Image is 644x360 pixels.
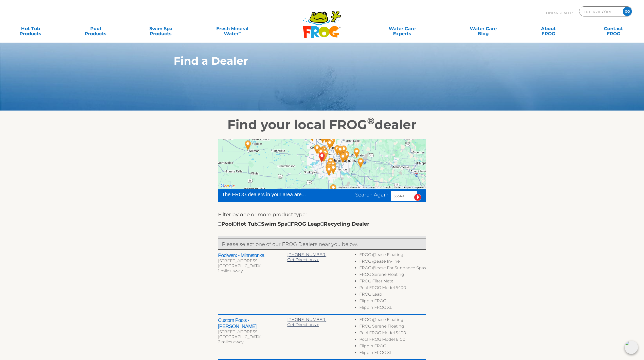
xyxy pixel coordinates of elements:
div: Poolwerx - Plymouth - 6 miles away. [315,145,327,158]
li: Flippin FROG XL [359,350,426,357]
div: [STREET_ADDRESS] [218,258,287,263]
h2: Find your local FROG dealer [166,117,478,132]
a: Swim SpaProducts [135,24,186,34]
div: [STREET_ADDRESS] [218,329,287,334]
p: Please select one of our FROG Dealers near you below. [222,240,422,248]
button: Keyboard shortcuts [338,186,360,189]
div: The Showroom - 22 miles away. [337,151,349,165]
input: GO [623,7,632,16]
a: Fresh MineralWater∞ [201,24,264,34]
a: Hot TubProducts [5,24,56,34]
div: Valley Pools & Spas - Burnsville - 12 miles away. [324,159,335,173]
div: Dolphin Pool & Spa Inc - Plymouth - 7 miles away. [318,144,330,158]
div: Poolwerx - Minnetonka - 1 miles away. [316,151,328,164]
div: Hot Spring Spas of Woodbury - 26 miles away. [341,149,352,163]
span: 2 miles away [218,339,243,344]
h2: Custom Pools - [PERSON_NAME] [218,317,287,329]
li: Pool FROG Model 6100 [359,337,426,344]
div: Cal Spas of Woodbury - 24 miles away. [339,149,350,162]
li: FROG Serene Floating [359,324,426,330]
span: 1 miles away [218,268,243,273]
img: Google [219,183,236,189]
a: Open this area in Google Maps (opens a new window) [219,183,236,189]
div: [GEOGRAPHIC_DATA] [218,263,287,268]
li: FROG @ease In-line [359,259,426,265]
div: Hot Spring Spas of Plymouth - 6 miles away. [315,145,327,159]
div: The FROG dealers in your area are... [222,191,324,198]
li: Flippin FROG [359,298,426,305]
div: All American Recreation - Little Canada - 18 miles away. [332,143,343,157]
li: FROG Leap [359,292,426,298]
span: Map data ©2025 Google [363,186,391,189]
div: Twin City Jacuzzi - Saint Louis Park - 5 miles away. [319,147,331,161]
div: Hot Spring Spas of Burnsville - 15 miles away. [323,162,335,176]
a: Water CareBlog [458,24,509,34]
div: Twin City Jacuzzi - Burnsville - 14 miles away. [323,161,335,175]
div: Arctic Spas Midwest Water - 36 miles away. [328,182,339,196]
p: Find A Dealer [546,6,573,19]
div: Paradise Pools & Spa - 79 miles away. [242,138,254,152]
li: Pool FROG Model 5400 [359,330,426,337]
img: openIcon [625,341,638,354]
a: Get Directions » [287,257,319,262]
div: MinnSpas - 18 miles away. [328,162,339,176]
a: [PHONE_NUMBER] [287,317,327,322]
div: Pool Hot Tub Swim Spa FROG Leap Recycling Dealer [218,220,369,228]
div: Swimmin Hole - 16 miles away. [324,137,336,151]
div: All American Recreation - Bloomington - 11 miles away. [325,156,337,169]
a: Water CareExperts [361,24,443,34]
a: PoolProducts [70,24,121,34]
sup: ∞ [239,30,241,34]
label: Filter by one or more product type: [218,210,307,219]
h1: Find a Dealer [174,55,447,67]
a: AboutFROG [523,24,574,34]
div: Minnesota Hot Tubs - Lake Elmo - 26 miles away. [340,149,352,162]
div: Poolwerx - Woodbury - 23 miles away. [338,150,349,164]
div: Poolwerx - Oakdale - 24 miles away. [338,143,350,157]
li: FROG Serene Floating [359,272,426,279]
div: Poolwerx - Hudson - 37 miles away. [351,146,363,160]
li: Flippin FROG [359,344,426,350]
sup: ® [367,115,374,127]
input: Submit [414,194,421,201]
li: FROG @ease For Sundance Spas [359,265,426,272]
a: ContactFROG [588,24,639,34]
a: Terms (opens in new tab) [394,186,401,189]
div: Poolwerx - Burnsville - 14 miles away. [323,162,334,175]
div: All Poolside Services Inc - 21 miles away. [334,144,346,158]
div: Splash Zone Pool & Spa - 42 miles away. [355,156,367,170]
li: FROG Filter Mate [359,279,426,285]
li: FROG @ease Floating [359,317,426,324]
li: Flippin FROG XL [359,305,426,312]
div: [GEOGRAPHIC_DATA] [218,334,287,339]
span: Search Again: [355,192,389,198]
div: Poolside - Eagan - 15 miles away. [327,159,339,172]
li: Pool FROG Model 5400 [359,285,426,292]
div: Blue Water Pools & Spas - 10 miles away. [311,142,323,156]
h2: Poolwerx - Minnetonka [218,252,287,258]
div: EDEN PRAIRIE, MN 55343 [316,150,328,164]
div: Custom Pools - Hopkins - 2 miles away. [318,150,330,164]
li: FROG @ease Floating [359,252,426,259]
input: Zip Code Form [583,8,617,15]
a: Report a map error [404,186,424,189]
div: Spa Stores / Cal Spas - 4 miles away. [315,146,327,160]
a: Get Directions » [287,322,319,327]
div: Minnesota Hot Tubs - Lakeville - 17 miles away. [323,164,335,178]
a: [PHONE_NUMBER] [287,252,327,257]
